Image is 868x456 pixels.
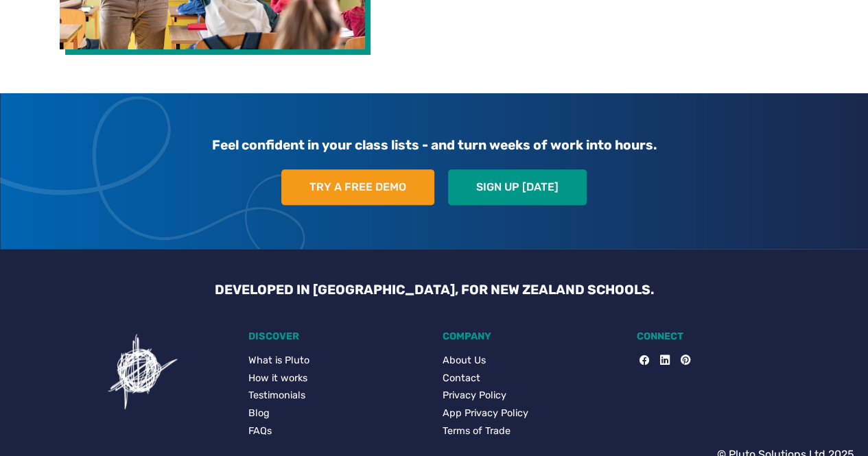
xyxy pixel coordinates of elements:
a: Privacy Policy [443,388,620,403]
a: Terms of Trade [443,424,620,439]
a: App Privacy Policy [443,406,620,421]
a: Facebook [640,353,649,368]
h5: DISCOVER [248,331,426,342]
a: Try a free demo [281,169,434,205]
a: Contact [443,371,620,386]
a: What is Pluto [248,353,426,368]
a: FAQs [248,424,426,439]
a: Blog [248,406,426,421]
h3: DEVELOPED IN [GEOGRAPHIC_DATA], FOR NEW ZEALAND SCHOOLS. [204,282,665,298]
a: About Us [443,353,620,368]
h5: COMPANY [443,331,620,342]
img: Pluto icon showing a confusing task for users [102,331,184,413]
a: Testimonials [248,388,426,403]
a: Sign up [DATE] [448,169,587,205]
a: LinkedIn [649,353,670,368]
a: Pinterest [670,353,690,368]
h5: CONNECT [637,331,814,342]
a: How it works [248,371,426,386]
h3: Feel confident in your class lists - and turn weeks of work into hours. [60,126,809,164]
